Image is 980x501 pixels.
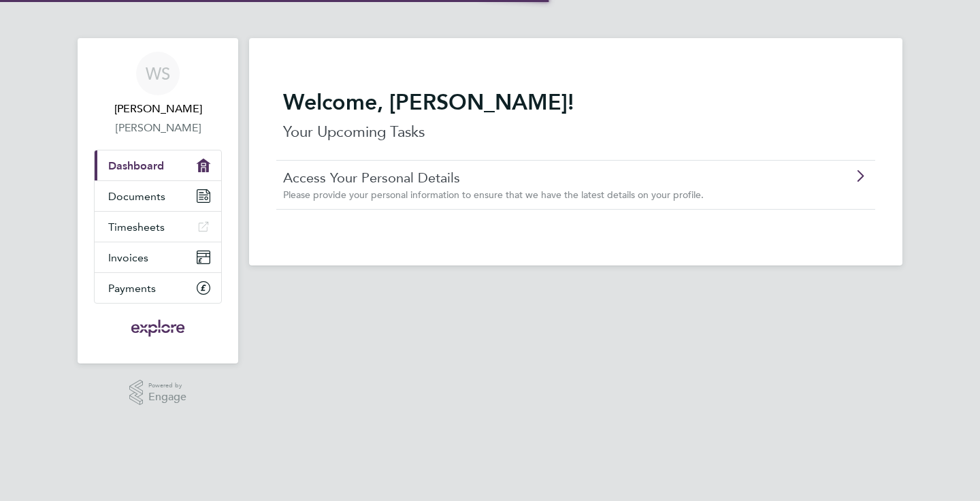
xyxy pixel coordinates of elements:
span: Invoices [108,251,148,264]
a: Invoices [95,242,221,272]
span: Payments [108,282,156,295]
a: Dashboard [95,150,221,180]
h2: Welcome, [PERSON_NAME]! [283,88,868,116]
span: Dashboard [108,159,164,172]
span: Powered by [148,380,186,391]
a: Powered byEngage [129,380,187,406]
a: Payments [95,273,221,303]
span: Documents [108,190,165,203]
nav: Main navigation [78,38,238,363]
a: Timesheets [95,212,221,242]
a: [PERSON_NAME] [94,120,222,136]
span: Timesheets [108,221,165,233]
p: Your Upcoming Tasks [283,121,868,143]
span: Engage [148,391,186,403]
img: exploregroup-logo-retina.png [130,317,186,339]
a: WS[PERSON_NAME] [94,52,222,117]
a: Documents [95,181,221,211]
span: Witold Szejgis [94,101,222,117]
span: Please provide your personal information to ensure that we have the latest details on your profile. [283,189,704,201]
a: Go to home page [94,317,222,339]
a: Access Your Personal Details [283,169,791,187]
span: WS [146,65,170,82]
